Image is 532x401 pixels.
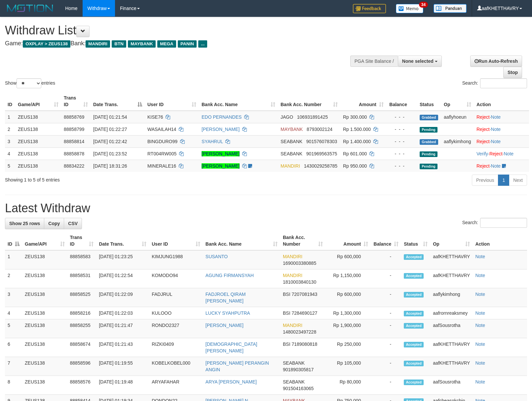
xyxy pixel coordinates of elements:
[420,139,438,145] span: Grabbed
[475,360,485,366] a: Note
[149,357,203,376] td: KOBELKOBEL000
[491,114,501,120] a: Note
[5,174,217,183] div: Showing 1 to 5 of 5 entries
[64,218,82,229] a: CSV
[5,376,22,395] td: 8
[475,273,485,278] a: Note
[404,380,424,385] span: Accepted
[474,135,529,147] td: ·
[280,231,325,250] th: Bank Acc. Number: activate to sort column ascending
[389,163,414,169] div: - - -
[23,40,70,48] span: OXPLAY > ZEUS138
[340,92,386,111] th: Amount: activate to sort column ascending
[476,151,488,156] a: Verify
[420,127,437,133] span: Pending
[15,147,61,160] td: ZEUS138
[199,92,278,111] th: Bank Acc. Name: activate to sort column ascending
[441,135,474,147] td: aaflykimhong
[64,114,84,120] span: 88858769
[202,127,240,132] a: [PERSON_NAME]
[480,218,527,228] input: Search:
[96,338,149,357] td: [DATE] 01:21:43
[430,250,473,269] td: aafKHETTHAVRY
[281,151,302,156] span: SEABANK
[5,218,44,229] a: Show 25 rows
[489,151,503,156] a: Reject
[371,269,401,288] td: -
[371,288,401,307] td: -
[5,357,22,376] td: 7
[474,160,529,172] td: ·
[325,307,371,319] td: Rp 1,300,000
[5,250,22,269] td: 1
[22,288,67,307] td: ZEUS138
[15,160,61,172] td: ZEUS138
[67,319,96,338] td: 88858255
[96,307,149,319] td: [DATE] 01:22:03
[206,310,250,316] a: LUCKY SYAHPUTRA
[503,67,522,78] a: Stop
[441,111,474,123] td: aaflyhoeun
[430,269,473,288] td: aafKHETTHAVRY
[22,338,67,357] td: ZEUS138
[157,40,176,48] span: MEGA
[67,288,96,307] td: 88858525
[5,307,22,319] td: 4
[404,311,424,316] span: Accepted
[206,292,246,303] a: FADJROEL QIRAM [PERSON_NAME]
[96,288,149,307] td: [DATE] 01:22:09
[5,319,22,338] td: 5
[430,338,473,357] td: aafKHETTHAVRY
[475,292,485,297] a: Note
[325,269,371,288] td: Rp 1,150,000
[325,357,371,376] td: Rp 105,000
[396,4,424,13] img: Button%20Memo.svg
[491,139,501,144] a: Note
[206,254,228,259] a: SUSANTO
[476,127,490,132] a: Reject
[128,40,156,48] span: MAYBANK
[147,163,176,169] span: MINERALE16
[291,341,317,347] span: Copy 7189080818 to clipboard
[420,115,438,120] span: Grabbed
[5,288,22,307] td: 3
[404,342,424,347] span: Accepted
[476,114,490,120] a: Reject
[67,376,96,395] td: 88858576
[474,123,529,135] td: ·
[404,273,424,279] span: Accepted
[476,163,490,169] a: Reject
[283,323,302,328] span: MANDIRI
[389,150,414,157] div: - - -
[281,127,303,132] span: MAYBANK
[473,231,527,250] th: Action
[281,114,293,120] span: JAGO
[371,231,401,250] th: Balance: activate to sort column ascending
[5,231,22,250] th: ID: activate to sort column descending
[5,3,55,13] img: MOTION_logo.png
[96,250,149,269] td: [DATE] 01:23:25
[44,218,64,229] a: Copy
[281,139,302,144] span: SEABANK
[203,231,280,250] th: Bank Acc. Name: activate to sort column ascending
[22,307,67,319] td: ZEUS138
[398,56,442,67] button: None selected
[278,92,340,111] th: Bank Acc. Number: activate to sort column ascending
[149,269,203,288] td: KOMODO94
[17,78,41,88] select: Showentries
[404,323,424,329] span: Accepted
[64,163,84,169] span: 88834222
[5,78,55,88] label: Show entries
[67,231,96,250] th: Trans ID: activate to sort column ascending
[149,250,203,269] td: KIMJUNG1988
[5,40,348,47] h4: Game: Bank:
[202,151,240,156] a: [PERSON_NAME]
[283,310,290,316] span: BSI
[475,310,485,316] a: Note
[306,151,337,156] span: Copy 901969563575 to clipboard
[67,357,96,376] td: 88858596
[202,114,242,120] a: EDO PERNANDES
[371,376,401,395] td: -
[430,288,473,307] td: aaflykimhong
[325,319,371,338] td: Rp 1,900,000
